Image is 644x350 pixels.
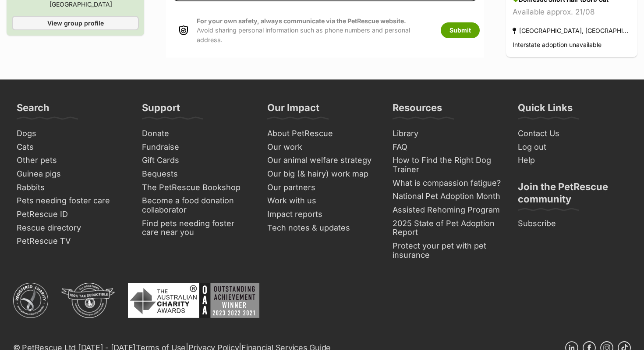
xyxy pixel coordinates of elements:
[513,7,631,18] div: Available approx. 21/08
[13,167,130,181] a: Guinea pigs
[264,208,380,221] a: Impact reports
[264,167,380,181] a: Our big (& hairy) work map
[389,127,506,141] a: Library
[264,221,380,235] a: Tech notes & updates
[138,154,255,167] a: Gift Cards
[389,217,506,239] a: 2025 State of Pet Adoption Report
[393,101,442,119] h3: Resources
[13,154,130,167] a: Other pets
[264,141,380,154] a: Our work
[264,194,380,208] a: Work with us
[264,181,380,195] a: Our partners
[13,181,130,195] a: Rabbits
[138,181,255,195] a: The PetRescue Bookshop
[138,194,255,216] a: Become a food donation collaborator
[197,16,432,44] p: Avoid sharing personal information such as phone numbers and personal address.
[513,25,631,37] div: [GEOGRAPHIC_DATA], [GEOGRAPHIC_DATA]
[13,221,130,235] a: Rescue directory
[514,217,631,231] a: Subscribe
[264,127,380,141] a: About PetRescue
[138,217,255,239] a: Find pets needing foster care near you
[441,22,480,38] button: Submit
[13,127,130,141] a: Dogs
[389,141,506,154] a: FAQ
[17,101,50,119] h3: Search
[13,283,48,318] img: ACNC
[518,180,627,210] h3: Join the PetRescue community
[138,167,255,181] a: Bequests
[138,127,255,141] a: Donate
[12,16,139,30] a: View group profile
[389,203,506,217] a: Assisted Rehoming Program
[47,18,104,28] span: View group profile
[389,154,506,176] a: How to Find the Right Dog Trainer
[128,283,259,318] img: Australian Charity Awards - Outstanding Achievement Winner 2023 - 2022 - 2021
[267,101,319,119] h3: Our Impact
[264,154,380,167] a: Our animal welfare strategy
[514,154,631,167] a: Help
[389,177,506,190] a: What is compassion fatigue?
[13,141,130,154] a: Cats
[514,127,631,141] a: Contact Us
[13,208,130,221] a: PetRescue ID
[197,17,406,25] strong: For your own safety, always communicate via the PetRescue website.
[513,41,602,49] span: Interstate adoption unavailable
[13,235,130,248] a: PetRescue TV
[514,141,631,154] a: Log out
[13,194,130,208] a: Pets needing foster care
[61,283,115,318] img: DGR
[518,101,573,119] h3: Quick Links
[389,239,506,262] a: Protect your pet with pet insurance
[138,141,255,154] a: Fundraise
[389,190,506,203] a: National Pet Adoption Month
[142,101,180,119] h3: Support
